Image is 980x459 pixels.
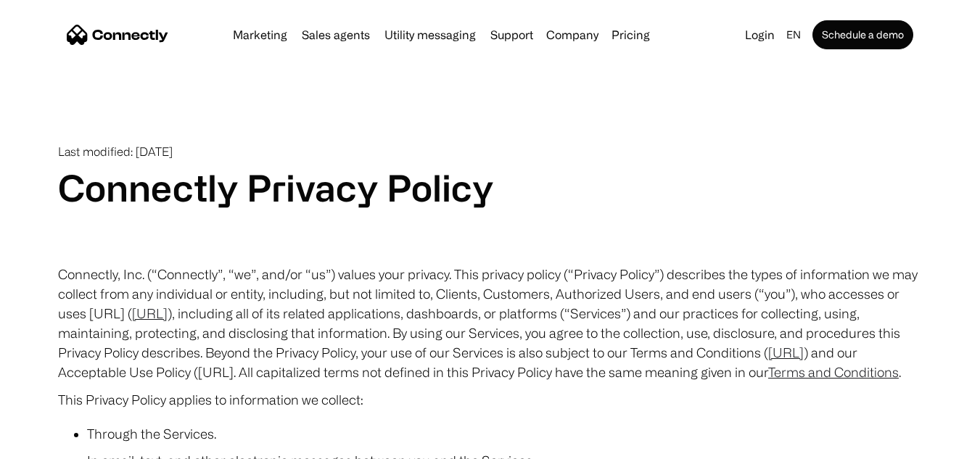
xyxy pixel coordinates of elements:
p: This Privacy Policy applies to information we collect: [58,389,922,410]
a: Marketing [227,29,293,41]
a: Login [739,25,781,45]
a: Schedule a demo [812,20,913,49]
a: Sales agents [296,29,376,41]
a: [URL] [768,345,804,360]
a: Support [485,29,539,41]
a: [URL] [132,306,168,321]
h1: Connectly Privacy Policy [58,166,922,210]
div: Company [546,25,598,45]
div: en [786,25,801,45]
a: Utility messaging [379,29,482,41]
a: Pricing [606,29,656,41]
a: Terms and Conditions [768,365,899,379]
p: ‍ [58,210,922,230]
li: Through the Services. [87,424,922,444]
p: Connectly, Inc. (“Connectly”, “we”, and/or “us”) values your privacy. This privacy policy (“Priva... [58,265,922,382]
p: Last modified: [DATE] [58,145,922,159]
p: ‍ [58,237,922,257]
